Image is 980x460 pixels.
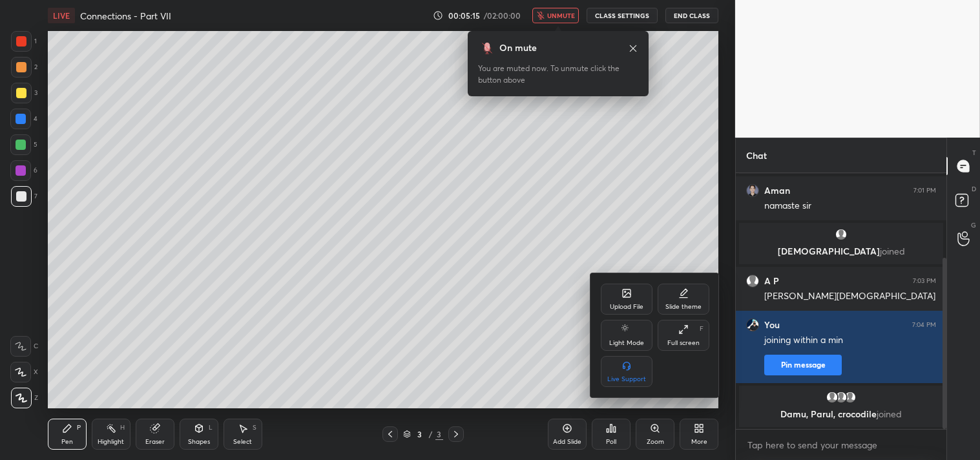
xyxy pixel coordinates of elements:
div: Full screen [667,340,700,346]
div: Light Mode [609,340,644,346]
div: F [700,326,704,332]
div: Slide theme [665,304,702,310]
div: Upload File [610,304,643,310]
div: Live Support [607,376,646,382]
